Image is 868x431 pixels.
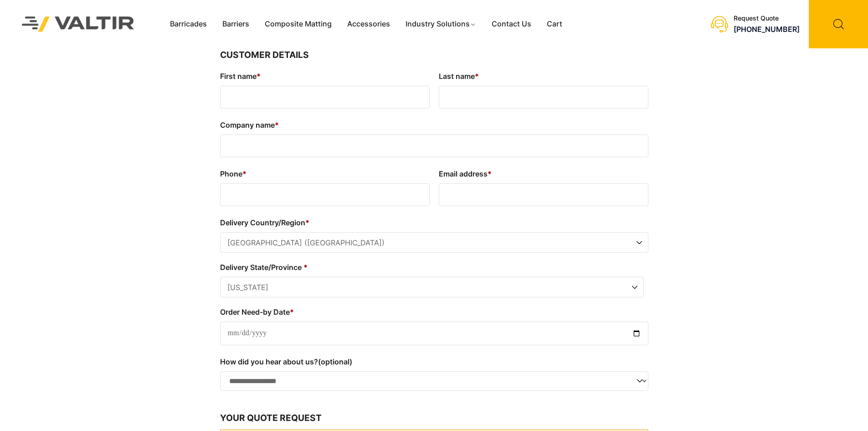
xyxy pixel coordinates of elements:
a: Accessories [339,17,398,31]
abbr: required [242,169,247,178]
span: United States (US) [221,233,648,253]
a: Composite Matting [257,17,339,31]
span: Delivery State/Province [220,277,644,297]
abbr: required [488,169,492,178]
abbr: required [305,218,309,227]
a: Industry Solutions [398,17,484,31]
h3: Customer Details [220,48,648,62]
label: Delivery State/Province [220,260,644,275]
abbr: required [303,263,308,272]
a: Cart [539,17,570,31]
label: Last name [439,69,648,83]
label: How did you hear about us? [220,354,648,369]
a: [PHONE_NUMBER] [734,25,800,34]
a: Barricades [162,17,215,31]
abbr: required [257,72,261,81]
abbr: required [475,72,479,81]
span: (optional) [318,357,352,366]
a: Barriers [215,17,257,31]
a: Contact Us [484,17,539,31]
label: Delivery Country/Region [220,215,648,230]
label: Email address [439,166,648,181]
span: Delivery Country/Region [220,232,648,253]
label: Order Need-by Date [220,305,648,319]
label: Company name [220,118,648,132]
span: California [221,277,643,298]
abbr: required [290,307,294,317]
img: Valtir Rentals [10,5,146,43]
div: Request Quote [734,15,800,22]
h3: Your quote request [220,411,648,425]
label: Phone [220,166,430,181]
abbr: required [275,120,279,130]
label: First name [220,69,430,83]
